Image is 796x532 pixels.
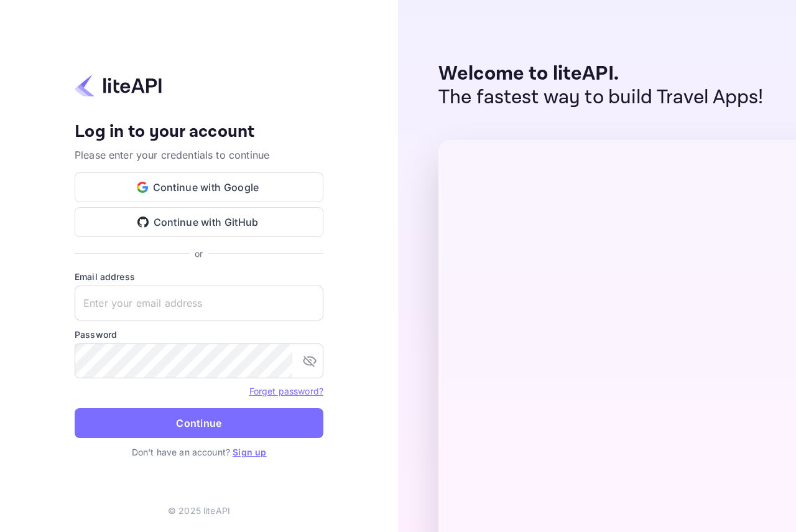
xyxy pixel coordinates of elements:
[75,446,323,459] p: Don't have an account?
[168,504,230,517] p: © 2025 liteAPI
[233,447,266,457] a: Sign up
[75,328,323,341] label: Password
[438,62,764,86] p: Welcome to liteAPI.
[438,86,764,110] p: The fastest way to build Travel Apps!
[75,207,323,237] button: Continue with GitHub
[75,286,323,320] input: Enter your email address
[75,408,323,438] button: Continue
[249,385,323,397] a: Forget password?
[75,121,323,143] h4: Log in to your account
[75,73,162,98] img: liteapi
[75,147,323,162] p: Please enter your credentials to continue
[75,270,323,283] label: Email address
[297,348,322,373] button: toggle password visibility
[75,172,323,202] button: Continue with Google
[249,386,323,396] a: Forget password?
[195,247,203,260] p: or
